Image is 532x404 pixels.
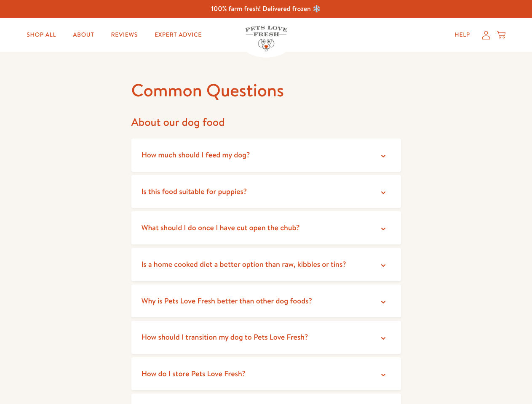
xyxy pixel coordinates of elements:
[142,259,346,269] span: Is a home cooked diet a better option than raw, kibbles or tins?
[131,79,401,102] h1: Common Questions
[104,27,144,43] a: Reviews
[142,295,312,306] span: Why is Pets Love Fresh better than other dog foods?
[131,115,401,130] h2: About our dog food
[148,27,209,43] a: Expert Advice
[142,332,308,342] span: How should I transition my dog to Pets Love Fresh?
[131,211,401,245] summary: What should I do once I have cut open the chub?
[131,284,401,318] summary: Why is Pets Love Fresh better than other dog foods?
[142,149,250,160] span: How much should I feed my dog?
[66,27,101,43] a: About
[448,27,477,43] a: Help
[20,27,63,43] a: Shop All
[142,186,247,197] span: Is this food suitable for puppies?
[131,321,401,354] summary: How should I transition my dog to Pets Love Fresh?
[131,138,401,172] summary: How much should I feed my dog?
[245,26,287,51] img: Pets Love Fresh
[131,248,401,281] summary: Is a home cooked diet a better option than raw, kibbles or tins?
[131,175,401,208] summary: Is this food suitable for puppies?
[142,368,246,379] span: How do I store Pets Love Fresh?
[142,222,300,233] span: What should I do once I have cut open the chub?
[131,357,401,391] summary: How do I store Pets Love Fresh?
